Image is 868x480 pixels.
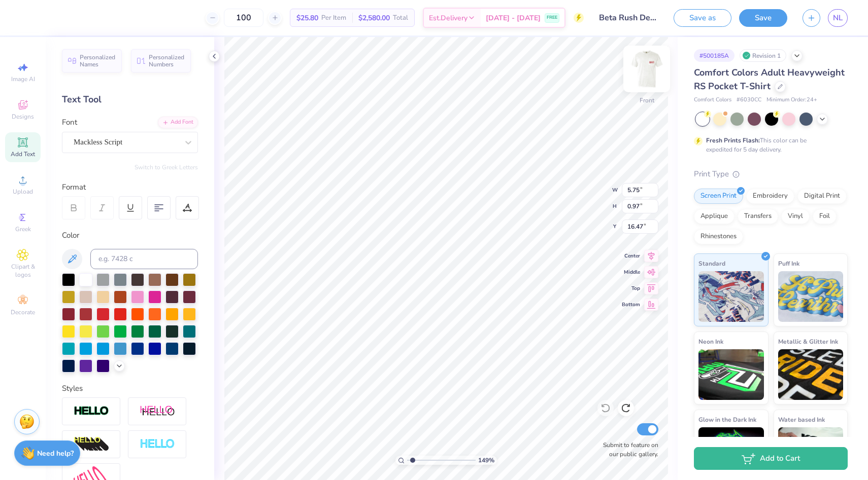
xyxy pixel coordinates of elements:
[694,189,743,204] div: Screen Print
[135,163,198,171] button: Switch to Greek Letters
[674,9,731,27] button: Save as
[358,13,390,23] span: $2,580.00
[622,269,640,276] span: Middle
[828,9,848,27] a: NL
[694,66,845,92] span: Comfort Colors Adult Heavyweight RS Pocket T-Shirt
[778,427,844,478] img: Water based Ink
[778,271,844,322] img: Puff Ink
[778,258,799,269] span: Puff Ink
[778,349,844,400] img: Metallic & Glitter Ink
[62,93,198,106] div: Text Tool
[746,189,794,204] div: Embroidery
[11,75,35,83] span: Image AI
[698,258,725,269] span: Standard
[37,449,74,458] strong: Need help?
[393,13,408,23] span: Total
[694,209,735,224] div: Applique
[766,96,817,104] span: Minimum Order: 24 +
[694,168,848,180] div: Print Type
[321,13,346,23] span: Per Item
[640,96,654,105] div: Front
[813,209,837,224] div: Foil
[62,117,77,128] label: Font
[90,249,198,269] input: e.g. 7428 c
[62,383,198,394] div: Styles
[694,447,848,470] button: Add to Cart
[706,136,760,144] strong: Fresh Prints Flash:
[739,9,787,27] button: Save
[74,405,109,417] img: Stroke
[698,271,764,322] img: Standard
[778,336,838,347] span: Metallic & Glitter Ink
[694,96,731,104] span: Comfort Colors
[740,49,786,62] div: Revision 1
[5,263,41,279] span: Clipart & logos
[591,8,666,28] input: Untitled Design
[486,13,541,23] span: [DATE] - [DATE]
[694,229,743,244] div: Rhinestones
[62,230,198,241] div: Color
[80,54,116,68] span: Personalized Names
[597,440,658,459] label: Submit to feature on our public gallery.
[62,181,199,193] div: Format
[149,54,185,68] span: Personalized Numbers
[15,225,31,233] span: Greek
[12,113,34,121] span: Designs
[478,456,494,465] span: 149 %
[547,14,557,21] span: FREE
[74,436,109,453] img: 3d Illusion
[737,96,761,104] span: # 6030CC
[694,49,735,62] div: # 500185A
[706,136,831,154] div: This color can be expedited for 5 day delivery.
[698,427,764,478] img: Glow in the Dark Ink
[158,117,198,128] div: Add Font
[140,405,175,418] img: Shadow
[781,209,810,224] div: Vinyl
[626,49,667,89] img: Front
[797,189,847,204] div: Digital Print
[429,13,468,23] span: Est. Delivery
[224,9,263,27] input: – –
[11,308,35,316] span: Decorate
[622,252,640,260] span: Center
[296,13,318,23] span: $25.80
[13,188,33,196] span: Upload
[622,301,640,308] span: Bottom
[698,336,723,347] span: Neon Ink
[11,150,35,158] span: Add Text
[833,12,843,24] span: NL
[622,285,640,292] span: Top
[738,209,778,224] div: Transfers
[778,414,825,425] span: Water based Ink
[140,438,175,450] img: Negative Space
[698,349,764,400] img: Neon Ink
[698,414,756,425] span: Glow in the Dark Ink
